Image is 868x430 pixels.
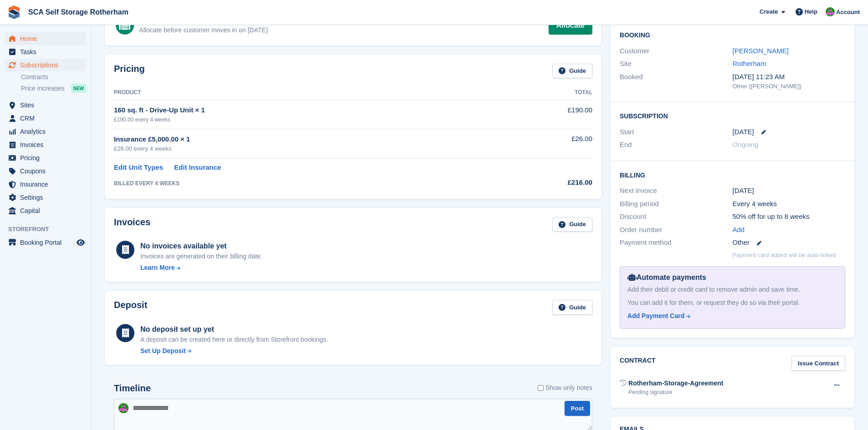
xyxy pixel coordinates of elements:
[620,140,732,150] div: End
[75,237,86,248] a: Preview store
[5,32,86,45] a: menu
[20,165,75,177] span: Coupons
[620,199,732,209] div: Billing period
[503,177,592,188] div: £216.00
[620,356,656,371] h2: Contract
[620,186,732,196] div: Next invoice
[140,335,328,344] p: A deposit can be created here or directly from Storefront bookings.
[620,127,732,137] div: Start
[733,225,745,235] a: Add
[20,112,75,125] span: CRM
[5,236,86,249] a: menu
[140,263,262,273] a: Learn More
[20,125,75,138] span: Analytics
[538,383,544,393] input: Show only notes
[118,403,128,413] img: Sarah Race
[20,236,75,249] span: Booking Portal
[5,138,86,151] a: menu
[733,186,845,196] div: [DATE]
[733,47,789,55] a: [PERSON_NAME]
[20,59,75,71] span: Subscriptions
[114,105,503,116] div: 160 sq. ft - Drive-Up Unit × 1
[20,138,75,151] span: Invoices
[503,86,592,100] th: Total
[620,32,845,39] h2: Booking
[71,84,86,93] div: NEW
[565,401,590,416] button: Post
[620,46,732,56] div: Customer
[549,16,592,35] a: Allocate
[140,263,175,273] div: Learn More
[114,144,503,153] div: £26.00 every 4 weeks
[620,170,845,179] h2: Billing
[733,238,845,248] div: Other
[627,311,684,321] div: Add Payment Card
[174,162,221,173] a: Edit Insurance
[140,346,186,356] div: Set Up Deposit
[20,191,75,204] span: Settings
[21,83,86,93] a: Price increases NEW
[21,84,65,93] span: Price increases
[20,32,75,45] span: Home
[114,86,503,100] th: Product
[620,72,732,91] div: Booked
[627,285,837,294] div: Add their debit or credit card to remove admin and save time.
[140,346,328,356] a: Set Up Deposit
[826,7,835,16] img: Sarah Race
[140,252,262,261] div: Invoices are generated on their billing date.
[5,204,86,217] a: menu
[5,46,86,58] a: menu
[552,64,592,79] a: Guide
[140,324,328,335] div: No deposit set up yet
[5,191,86,204] a: menu
[114,134,503,145] div: Insurance £5,000.00 × 1
[20,204,75,217] span: Capital
[5,112,86,125] a: menu
[114,217,150,232] h2: Invoices
[8,225,91,234] span: Storefront
[5,59,86,71] a: menu
[552,217,592,232] a: Guide
[20,152,75,164] span: Pricing
[733,127,754,137] time: 2025-09-09 23:00:00 UTC
[21,73,86,81] a: Contracts
[114,162,163,173] a: Edit Unit Types
[733,141,759,148] span: Ongoing
[552,300,592,315] a: Guide
[114,383,151,394] h2: Timeline
[627,272,837,283] div: Automate payments
[5,99,86,111] a: menu
[620,111,845,120] h2: Subscription
[139,25,267,35] div: Allocate before customer moves in on [DATE]
[20,178,75,191] span: Insurance
[627,311,834,321] a: Add Payment Card
[25,5,132,20] a: SCA Self Storage Rotherham
[805,7,817,16] span: Help
[5,152,86,164] a: menu
[628,379,723,388] div: Rotherham-Storage-Agreement
[733,251,836,260] p: Payment card added will be auto-linked
[836,8,860,17] span: Account
[627,298,837,308] div: You can add it for them, or request they do so via their portal.
[733,212,845,222] div: 50% off for up to 8 weeks
[538,383,592,393] label: Show only notes
[760,7,778,16] span: Create
[620,238,732,248] div: Payment method
[791,356,845,371] a: Issue Contract
[733,72,845,82] div: [DATE] 11:23 AM
[733,60,766,67] a: Rotherham
[5,165,86,177] a: menu
[7,5,21,19] img: stora-icon-8386f47178a22dfd0bd8f6a31ec36ba5ce8667c1dd55bd0f319d3a0aa187defe.svg
[5,178,86,191] a: menu
[620,212,732,222] div: Discount
[620,59,732,69] div: Site
[5,125,86,138] a: menu
[503,129,592,158] td: £26.00
[114,179,503,187] div: BILLED EVERY 4 WEEKS
[620,225,732,235] div: Order number
[733,82,845,91] div: Other ([PERSON_NAME])
[114,64,145,79] h2: Pricing
[20,99,75,111] span: Sites
[140,241,262,252] div: No invoices available yet
[114,300,147,315] h2: Deposit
